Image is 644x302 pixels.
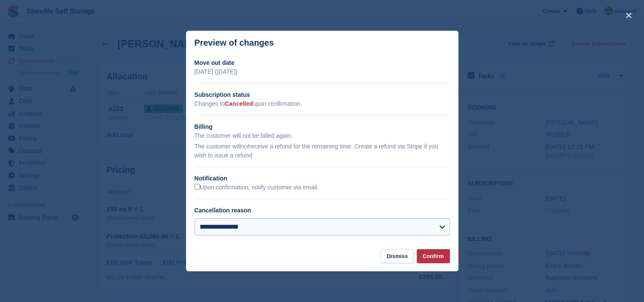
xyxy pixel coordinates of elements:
[195,90,450,99] h2: Subscription status
[195,142,450,160] p: The customer will receive a refund for the remaining time. Create a refund via Stripe if you wish...
[225,100,253,107] span: Cancelled
[195,184,319,192] label: Upon confirmation, notify customer via email.
[195,58,450,67] h2: Move out date
[622,9,635,22] button: close
[240,143,249,150] em: not
[195,67,450,76] p: [DATE] ([DATE])
[417,249,450,263] button: Confirm
[195,122,450,131] h2: Billing
[195,99,450,108] p: Changes to upon confirmation.
[195,207,251,214] label: Cancellation reason
[195,174,450,183] h2: Notification
[195,131,450,140] p: The customer will not be billed again.
[195,38,274,48] p: Preview of changes
[381,249,414,263] button: Dismiss
[195,184,200,189] input: Upon confirmation, notify customer via email.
